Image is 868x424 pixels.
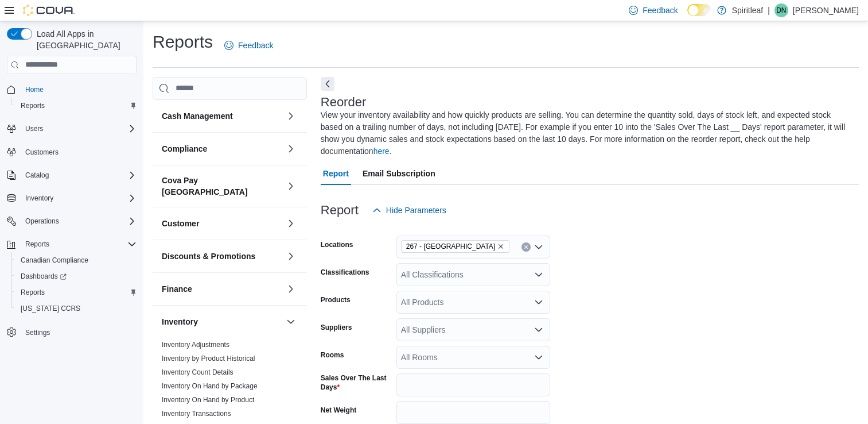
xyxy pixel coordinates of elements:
span: Canadian Compliance [21,256,88,265]
a: Dashboards [11,268,141,284]
a: Inventory On Hand by Package [162,382,258,390]
p: | [768,3,770,17]
h3: Compliance [162,143,207,155]
button: Users [21,122,48,136]
a: Home [21,83,48,97]
button: Open list of options [534,242,543,252]
span: Catalog [25,171,49,180]
button: Inventory [162,316,282,327]
span: Reports [16,286,137,299]
label: Suppliers [321,323,352,332]
span: Catalog [21,168,137,182]
span: 267 - Cold Lake [401,240,509,253]
a: Inventory Count Details [162,368,233,376]
h3: Cash Management [162,110,233,122]
span: DN [776,3,786,17]
button: Reports [21,237,54,251]
a: Inventory by Product Historical [162,354,255,363]
button: Discounts & Promotions [284,249,298,263]
h3: Reorder [321,95,366,109]
button: Customers [2,144,141,160]
span: Report [323,162,349,185]
button: Cova Pay [GEOGRAPHIC_DATA] [284,179,298,193]
button: Inventory [2,190,141,206]
button: Finance [284,282,298,296]
span: Feedback [238,40,273,51]
button: Remove 267 - Cold Lake from selection in this group [497,243,504,250]
h3: Discounts & Promotions [162,250,255,262]
button: Customer [284,217,298,230]
a: Dashboards [16,269,71,283]
a: Reports [16,99,49,113]
span: Settings [21,325,137,339]
button: Compliance [284,142,298,156]
label: Net Weight [321,406,356,415]
h3: Customer [162,218,199,229]
a: Inventory Adjustments [162,341,229,349]
span: Reports [21,288,45,297]
label: Sales Over The Last Days [321,373,392,392]
button: Settings [2,323,141,340]
span: Settings [25,328,50,337]
span: Dashboards [16,269,137,283]
button: Compliance [162,143,282,155]
span: Reports [16,99,137,113]
span: Email Subscription [363,162,435,185]
span: Home [25,85,44,94]
span: 267 - [GEOGRAPHIC_DATA] [406,241,495,252]
span: Canadian Compliance [16,253,137,267]
div: Danielle N [774,3,788,17]
label: Products [321,295,351,304]
span: Customers [25,148,59,157]
button: Open list of options [534,298,543,307]
a: Inventory Transactions [162,410,231,418]
button: Catalog [2,167,141,183]
button: Cash Management [284,109,298,123]
label: Classifications [321,268,369,277]
a: Feedback [220,34,278,57]
label: Rooms [321,350,344,360]
span: Feedback [643,5,678,16]
button: Users [2,121,141,137]
h3: Report [321,203,359,217]
span: Reports [25,240,49,249]
span: Inventory [25,194,53,203]
h1: Reports [153,30,213,53]
span: Home [21,82,137,97]
button: Inventory [284,315,298,329]
p: Spiritleaf [732,3,763,17]
img: Cova [23,5,75,16]
button: Discounts & Promotions [162,250,282,262]
span: Users [25,124,43,133]
span: Dark Mode [687,16,688,17]
button: [US_STATE] CCRS [11,300,141,317]
span: [US_STATE] CCRS [21,304,80,313]
button: Reports [11,284,141,300]
button: Operations [21,214,64,228]
span: Hide Parameters [386,205,446,216]
button: Open list of options [534,270,543,279]
button: Inventory [21,191,58,205]
button: Clear input [521,242,531,252]
button: Cova Pay [GEOGRAPHIC_DATA] [162,175,282,198]
span: Load All Apps in [GEOGRAPHIC_DATA] [32,28,137,51]
button: Reports [2,236,141,252]
h3: Finance [162,283,192,295]
button: Finance [162,283,282,295]
p: [PERSON_NAME] [793,3,859,17]
a: here [373,147,390,156]
span: Customers [21,145,137,159]
span: Operations [21,214,137,228]
button: Canadian Compliance [11,252,141,268]
span: Washington CCRS [16,302,137,315]
span: Users [21,122,137,136]
button: Customer [162,218,282,229]
a: Reports [16,286,49,299]
button: Operations [2,213,141,229]
div: View your inventory availability and how quickly products are selling. You can determine the quan... [321,109,853,157]
button: Hide Parameters [368,199,451,222]
span: Inventory Adjustments [162,340,229,349]
span: Inventory by Product Historical [162,354,255,363]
